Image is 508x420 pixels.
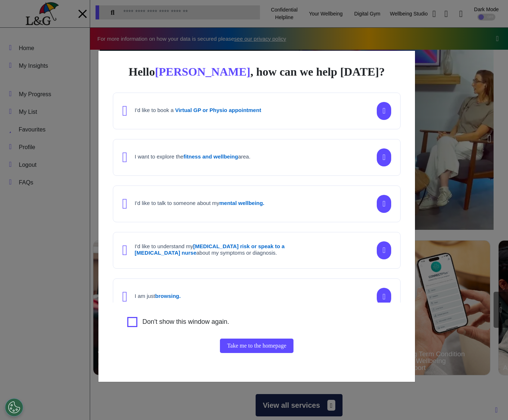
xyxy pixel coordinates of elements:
input: Agree to privacy policy [127,317,137,327]
button: Take me to the homepage [220,339,293,353]
button: Open Preferences [5,398,23,416]
h4: I'd like to understand my about my symptoms or diagnosis. [135,243,308,256]
strong: Virtual GP or Physio appointment [175,107,261,113]
strong: mental wellbeing. [219,200,264,206]
h4: I'd like to talk to someone about my [135,200,265,206]
strong: fitness and wellbeing [184,153,238,160]
label: Don't show this window again. [142,317,229,327]
h4: I'd like to book a [135,107,261,113]
strong: browsing. [155,293,181,299]
h4: I am just [135,293,181,299]
h4: I want to explore the area. [135,153,251,160]
div: Hello , how can we help [DATE]? [113,65,401,78]
span: [PERSON_NAME] [155,65,251,78]
strong: [MEDICAL_DATA] risk or speak to a [MEDICAL_DATA] nurse [135,243,285,256]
